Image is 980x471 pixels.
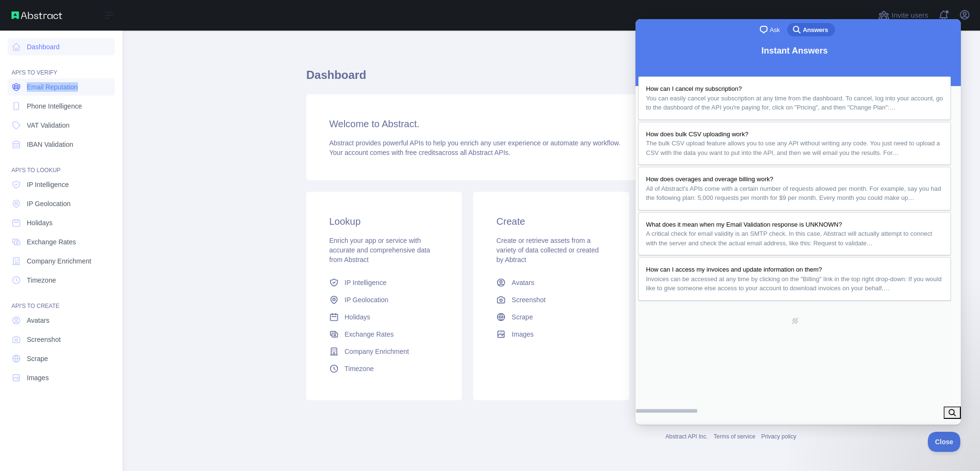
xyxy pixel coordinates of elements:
a: IP Intelligence [325,274,443,291]
span: Phone Intelligence [27,101,82,111]
span: Holidays [27,218,53,228]
span: Timezone [27,275,56,285]
span: Enrich your app or service with accurate and comprehensive data from Abstract [329,237,430,263]
a: Phone Intelligence [8,98,115,115]
a: IP Intelligence [8,176,115,193]
span: Exchange Rates [27,237,76,247]
iframe: Help Scout Beacon - Close [928,432,961,452]
a: Company Enrichment [8,252,115,270]
a: Privacy policy [761,433,796,440]
h3: Welcome to Abstract. [329,117,773,131]
span: Screenshot [512,295,546,305]
div: API'S TO VERIFY [8,57,115,77]
span: Scrape [512,312,533,322]
span: IP Geolocation [27,199,71,208]
iframe: Help Scout Beacon - Live Chat, Contact Form, and Knowledge Base [635,19,961,425]
button: Invite users [876,8,930,23]
a: Timezone [325,360,443,377]
a: Abstract API Inc. [666,433,708,440]
span: IBAN Validation [27,140,73,149]
a: Terms of service [713,433,755,440]
h1: Dashboard [306,67,796,90]
a: Images [8,369,115,386]
span: Your account comes with across all Abstract APIs. [329,149,510,156]
a: Screenshot [8,331,115,348]
span: VAT Validation [27,120,69,130]
a: Holidays [325,308,443,326]
a: Exchange Rates [8,233,115,251]
span: Email Reputation [27,82,78,92]
span: Images [512,329,534,339]
span: IP Intelligence [345,278,387,287]
a: Images [492,326,610,343]
img: Abstract API [11,11,62,19]
span: Images [27,373,49,383]
h3: Create [496,215,606,228]
span: Exchange Rates [345,329,394,339]
span: Company Enrichment [345,347,409,356]
div: API'S TO CREATE [8,291,115,310]
span: Avatars [512,278,534,287]
a: IP Geolocation [8,195,115,212]
span: IP Geolocation [345,295,389,305]
a: IBAN Validation [8,136,115,153]
a: Company Enrichment [325,343,443,360]
span: Create or retrieve assets from a variety of data collected or created by Abtract [496,237,599,263]
a: Email Reputation [8,78,115,96]
a: Avatars [8,312,115,329]
span: Company Enrichment [27,256,91,266]
span: Screenshot [27,335,61,344]
div: API'S TO LOOKUP [8,155,115,174]
span: Invite users [891,10,928,21]
span: IP Intelligence [27,180,69,189]
a: Scrape [8,350,115,367]
span: Avatars [27,316,49,325]
a: Screenshot [492,291,610,308]
span: Timezone [345,364,374,373]
a: Avatars [492,274,610,291]
span: Holidays [345,312,370,322]
a: Dashboard [8,38,115,55]
span: free credits [405,149,438,156]
span: Scrape [27,354,48,363]
a: Scrape [492,308,610,326]
a: VAT Validation [8,117,115,134]
a: IP Geolocation [325,291,443,308]
a: Holidays [8,214,115,231]
h3: Lookup [329,215,439,228]
span: Abstract provides powerful APIs to help you enrich any user experience or automate any workflow. [329,139,621,147]
a: Exchange Rates [325,326,443,343]
a: Timezone [8,272,115,289]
